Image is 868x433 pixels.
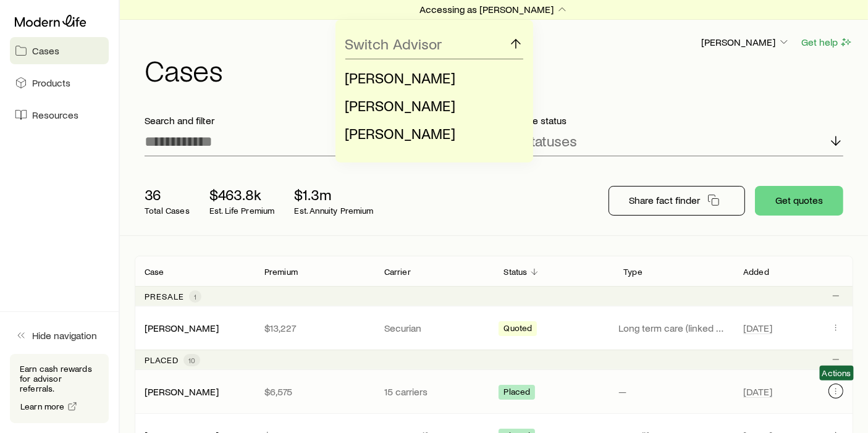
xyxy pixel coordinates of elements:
p: Premium [264,267,298,277]
p: Accessing as [PERSON_NAME] [419,3,568,15]
p: $1.3m [295,186,374,203]
li: Wes Hunter [345,92,516,120]
button: Hide navigation [10,322,109,349]
p: $6,575 [264,385,364,398]
p: — [618,385,728,398]
span: Placed [504,387,530,400]
p: Carrier [384,267,411,277]
span: [DATE] [743,322,772,334]
p: Earn cash rewards for advisor referrals. [20,364,99,393]
p: Switch Advisor [345,35,442,53]
a: [PERSON_NAME] [145,385,219,397]
p: Presale [145,292,184,301]
span: Learn more [20,402,65,411]
p: Est. Life Premium [209,206,275,216]
p: Long term care (linked benefit) [618,322,728,334]
button: Share fact finder [609,186,745,216]
p: Type [623,267,643,277]
p: Placed [145,355,179,365]
p: Share fact finder [629,194,700,206]
p: Total Cases [145,206,190,216]
button: Get quotes [755,186,843,216]
p: $463.8k [209,186,275,203]
li: Chad Hunter [345,64,516,92]
span: Hide navigation [32,329,97,342]
span: [PERSON_NAME] [345,69,456,86]
span: 10 [188,355,195,365]
div: Earn cash rewards for advisor referrals.Learn more [10,354,109,423]
span: [DATE] [743,385,772,398]
p: 36 [145,186,190,203]
a: [PERSON_NAME] [145,322,219,334]
p: 15 carriers [384,385,484,398]
p: $13,227 [264,322,364,334]
span: Quoted [504,323,532,336]
span: [PERSON_NAME] [345,124,456,142]
div: [PERSON_NAME] [145,322,219,335]
p: Est. Annuity Premium [295,206,374,216]
p: Status [504,267,527,277]
span: [PERSON_NAME] [345,96,456,114]
span: Actions [822,368,851,378]
p: Added [743,267,769,277]
li: Shawn Jiles [345,120,516,148]
p: Case [145,267,164,277]
span: 1 [194,292,196,301]
p: Securian [384,322,484,334]
div: [PERSON_NAME] [145,385,219,398]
